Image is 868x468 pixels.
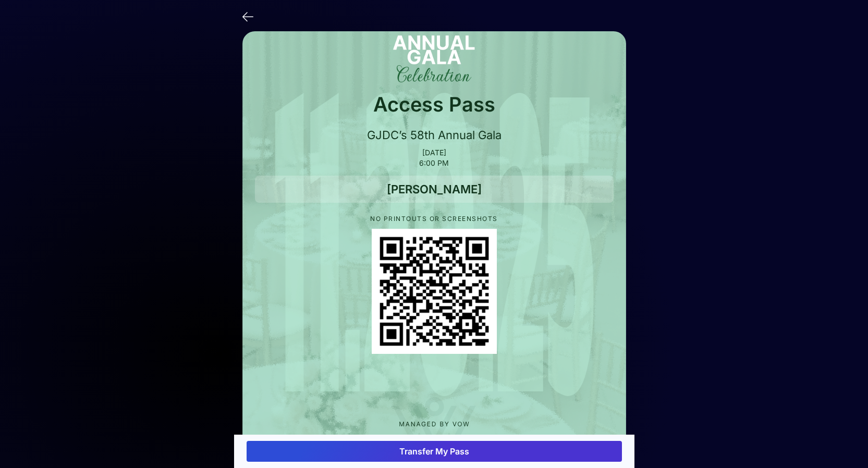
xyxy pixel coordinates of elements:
[255,149,614,157] p: [DATE]
[255,215,614,223] p: NO PRINTOUTS OR SCREENSHOTS
[255,159,614,167] p: 6:00 PM
[247,441,622,462] button: Transfer My Pass
[255,176,614,203] div: [PERSON_NAME]
[255,89,614,119] p: Access Pass
[255,128,614,142] p: GJDC’s 58th Annual Gala
[372,229,497,354] div: QR Code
